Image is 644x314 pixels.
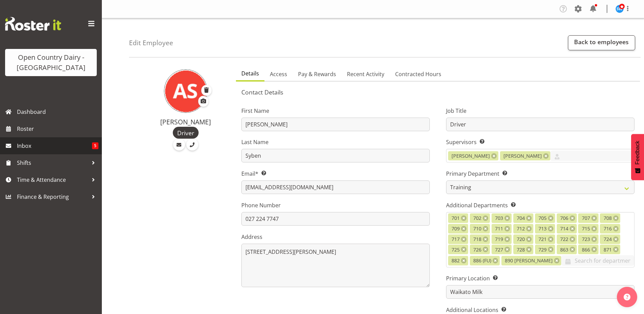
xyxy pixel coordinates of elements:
[17,192,88,202] span: Finance & Reporting
[446,107,634,115] label: Job Title
[631,134,644,180] button: Feedback - Show survey
[241,107,430,115] label: First Name
[582,235,590,243] span: 723
[92,142,98,149] span: 5
[517,214,525,222] span: 704
[604,235,612,243] span: 724
[446,170,634,178] label: Primary Department
[17,175,88,185] span: Time & Attendance
[560,225,568,232] span: 714
[604,214,612,222] span: 708
[473,257,491,264] span: 886 (FU)
[5,17,61,31] img: Rosterit website logo
[538,225,547,232] span: 713
[634,141,641,164] span: Feedback
[347,70,384,78] span: Recent Activity
[452,246,460,254] span: 725
[538,214,547,222] span: 705
[241,149,430,162] input: Last Name
[517,235,525,243] span: 720
[17,141,92,151] span: Inbox
[604,225,612,232] span: 716
[560,235,568,243] span: 722
[604,246,612,254] span: 871
[241,69,259,77] span: Details
[452,257,460,264] span: 882
[452,235,460,243] span: 717
[495,214,503,222] span: 703
[446,201,634,209] label: Additional Departments
[452,152,490,160] span: [PERSON_NAME]
[446,138,634,146] label: Supervisors
[538,246,547,254] span: 729
[503,152,542,160] span: [PERSON_NAME]
[241,118,430,131] input: First Name
[186,139,198,151] a: Call Employee
[568,35,635,50] a: Back to employees
[473,225,481,232] span: 710
[17,124,98,134] span: Roster
[270,70,287,78] span: Access
[241,233,430,241] label: Address
[241,212,430,226] input: Phone Number
[517,225,525,232] span: 712
[177,128,194,137] span: Driver
[241,170,430,178] label: Email*
[298,70,336,78] span: Pay & Rewards
[517,246,525,254] span: 728
[173,139,185,151] a: Email Employee
[241,201,430,209] label: Phone Number
[12,52,90,73] div: Open Country Dairy - [GEOGRAPHIC_DATA]
[446,274,634,282] label: Primary Location
[446,118,634,131] input: Job Title
[241,180,430,194] input: Email Address
[495,235,503,243] span: 719
[582,225,590,232] span: 715
[473,214,481,222] span: 702
[582,214,590,222] span: 707
[446,306,634,314] label: Additional Locations
[582,246,590,254] span: 866
[241,138,430,146] label: Last Name
[495,246,503,254] span: 727
[143,118,228,126] h4: [PERSON_NAME]
[241,88,634,96] h5: Contact Details
[505,257,553,264] span: 890 [PERSON_NAME]
[560,214,568,222] span: 706
[560,246,568,254] span: 863
[473,246,481,254] span: 726
[495,225,503,232] span: 711
[129,39,173,47] h4: Edit Employee
[164,69,207,113] img: andre-syben11918.jpg
[473,235,481,243] span: 718
[452,214,460,222] span: 701
[17,158,88,168] span: Shifts
[17,107,98,117] span: Dashboard
[561,255,634,266] input: Search for departments
[452,225,460,232] span: 709
[538,235,547,243] span: 721
[624,294,630,300] img: help-xxl-2.png
[395,70,441,78] span: Contracted Hours
[615,5,624,13] img: steve-webb7510.jpg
